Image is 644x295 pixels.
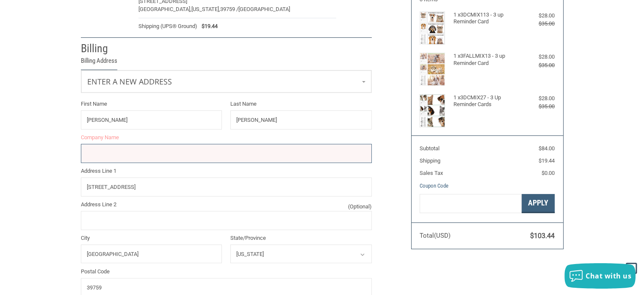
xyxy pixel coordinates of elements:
h2: Billing [81,42,130,56]
span: Sales Tax [420,170,443,176]
span: Shipping [420,157,440,164]
span: Shipping (UPS® Ground) [138,22,197,31]
span: 39759 / [220,6,238,12]
div: $28.00 [521,94,555,103]
span: $84.00 [539,145,555,152]
span: $103.44 [530,232,555,240]
div: $35.00 [521,20,555,28]
div: $35.00 [521,61,555,70]
h4: 1 x 3FALLMIX13 - 3 up Reminder Card [453,53,519,67]
label: City [81,234,222,242]
div: $28.00 [521,53,555,61]
a: Enter or select a different address [81,70,371,93]
span: $19.44 [539,157,555,164]
legend: Billing Address [81,56,117,70]
div: $28.00 [521,11,555,20]
span: Total (USD) [420,232,451,239]
label: Last Name [230,100,372,108]
label: First Name [81,100,222,108]
a: Coupon Code [420,183,448,189]
span: [US_STATE], [191,6,220,12]
label: Postal Code [81,267,372,276]
span: Enter a new address [87,76,172,87]
div: $35.00 [521,102,555,111]
button: Apply [522,194,555,213]
span: Chat with us [586,271,631,281]
label: Company Name [81,133,372,142]
h4: 1 x 3DCMIX27 - 3 Up Reminder Cards [453,94,519,108]
button: Chat with us [564,263,636,289]
h4: 1 x 3DCMIX113 - 3 up Reminder Card [453,11,519,25]
input: Gift Certificate or Coupon Code [420,194,522,213]
span: [GEOGRAPHIC_DATA] [238,6,290,12]
span: Subtotal [420,145,439,152]
label: Address Line 2 [81,200,372,209]
span: $19.44 [197,22,218,31]
label: Address Line 1 [81,167,372,175]
small: (Optional) [348,202,372,211]
label: State/Province [230,234,372,242]
span: $0.00 [542,170,555,176]
span: [GEOGRAPHIC_DATA], [138,6,191,12]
